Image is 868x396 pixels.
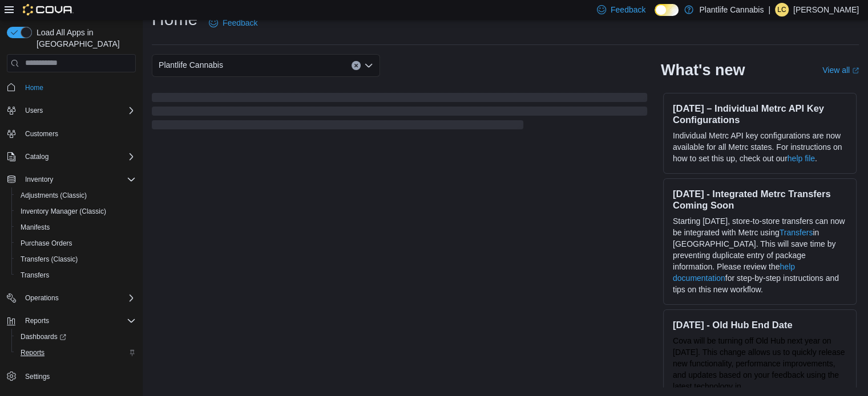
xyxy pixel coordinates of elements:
a: Transfers [16,268,54,282]
p: Plantlife Cannabis [699,3,764,17]
p: Individual Metrc API key configurations are now available for all Metrc states. For instructions ... [673,130,847,164]
a: help file [788,154,815,163]
span: Customers [21,126,136,141]
button: Inventory [2,172,140,187]
span: Inventory Manager (Classic) [21,207,106,216]
a: Adjustments (Classic) [16,189,91,202]
a: Dashboards [11,329,140,345]
svg: External link [852,67,859,74]
span: Dashboards [16,330,136,344]
button: Users [21,104,47,117]
button: Catalog [2,149,140,165]
span: Reports [21,348,45,357]
span: Inventory Manager (Classic) [16,205,136,218]
span: Load All Apps in [GEOGRAPHIC_DATA] [32,27,136,50]
button: Reports [2,313,140,329]
span: Users [21,104,136,117]
button: Reports [21,314,54,328]
button: Home [2,79,140,96]
span: LC [777,3,786,17]
button: Manifests [11,219,140,235]
button: Inventory Manager (Classic) [11,203,140,219]
button: Customers [2,125,140,142]
a: Home [21,81,48,95]
button: Operations [2,290,140,306]
span: Inventory [25,175,53,184]
span: Settings [25,372,50,381]
span: Reports [25,316,49,325]
div: Leigha Cardinal [775,3,789,17]
button: Transfers [11,267,140,283]
button: Reports [11,345,140,361]
span: Dark Mode [655,16,655,17]
button: Open list of options [364,61,373,70]
span: Reports [16,346,136,360]
span: Transfers [21,271,49,280]
button: Purchase Orders [11,235,140,251]
span: Catalog [25,152,49,161]
button: Transfers (Classic) [11,251,140,267]
h3: [DATE] - Integrated Metrc Transfers Coming Soon [673,188,847,211]
span: Home [21,80,136,95]
a: Customers [21,127,63,141]
a: Transfers (Classic) [16,252,82,266]
span: Manifests [16,221,136,234]
span: Transfers [16,268,136,282]
a: Inventory Manager (Classic) [16,205,111,218]
span: Customers [25,129,58,138]
h2: What's new [661,61,745,79]
a: View allExternal link [822,66,859,75]
img: Cova [23,4,74,15]
span: Operations [21,291,136,305]
a: Transfers [780,228,813,237]
h3: [DATE] - Old Hub End Date [673,319,847,330]
h3: [DATE] – Individual Metrc API Key Configurations [673,103,847,125]
span: Catalog [21,150,136,164]
button: Users [2,103,140,119]
span: Dashboards [21,332,66,341]
span: Users [25,106,43,115]
span: Inventory [21,173,136,186]
span: Manifests [21,223,50,232]
button: Settings [2,368,140,384]
span: Settings [21,369,136,383]
a: Reports [16,346,49,360]
span: Plantlife Cannabis [159,58,223,72]
span: Transfers (Classic) [16,252,136,266]
span: Feedback [611,4,645,15]
a: Manifests [16,221,54,234]
span: Home [25,83,43,92]
p: [PERSON_NAME] [793,3,859,17]
a: Purchase Orders [16,236,77,250]
span: Reports [21,314,136,328]
button: Operations [21,291,63,305]
span: Purchase Orders [16,236,136,250]
span: Operations [25,293,59,303]
p: | [768,3,770,17]
span: Purchase Orders [21,239,72,248]
a: Feedback [204,11,262,34]
button: Adjustments (Classic) [11,187,140,203]
span: Feedback [223,17,257,28]
span: Transfers (Classic) [21,255,78,264]
button: Clear input [352,61,361,70]
p: Starting [DATE], store-to-store transfers can now be integrated with Metrc using in [GEOGRAPHIC_D... [673,215,847,295]
a: help documentation [673,262,795,283]
span: Adjustments (Classic) [21,191,87,200]
button: Inventory [21,173,58,186]
a: Dashboards [16,330,71,344]
input: Dark Mode [655,4,679,16]
button: Catalog [21,150,53,164]
span: Loading [152,95,647,132]
span: Adjustments (Classic) [16,189,136,202]
a: Settings [21,370,54,383]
